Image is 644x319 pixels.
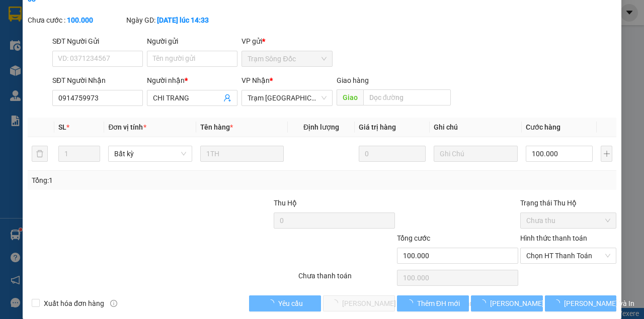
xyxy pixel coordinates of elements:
[69,43,134,54] li: VP Trạm Đá Bạc
[267,299,278,306] span: loading
[40,298,108,309] span: Xuất hóa đơn hàng
[248,51,326,66] span: Trạm Sông Đốc
[32,146,48,162] button: delete
[58,123,66,131] span: SL
[52,75,143,86] div: SĐT Người Nhận
[471,295,543,311] button: [PERSON_NAME] đổi
[397,234,430,242] span: Tổng cước
[336,76,368,84] span: Giao hàng
[147,36,237,47] div: Người gửi
[126,15,223,26] div: Ngày GD:
[434,146,517,162] input: Ghi Chú
[552,299,563,306] span: loading
[303,123,339,131] span: Định lượng
[397,295,469,311] button: Thêm ĐH mới
[490,298,555,309] span: [PERSON_NAME] đổi
[359,146,426,162] input: 0
[363,89,450,105] input: Dọc đường
[297,270,396,288] div: Chưa thanh toán
[601,146,612,162] button: plus
[520,197,616,208] div: Trạng thái Thu Hộ
[525,123,560,131] span: Cước hàng
[67,16,93,24] b: 100.000
[28,15,124,26] div: Chưa cước :
[336,89,363,105] span: Giao
[242,36,332,47] div: VP gửi
[147,75,237,86] div: Người nhận
[359,123,396,131] span: Giá trị hàng
[5,5,146,24] li: Xe Khách THẮNG
[223,94,231,102] span: user-add
[563,298,634,309] span: [PERSON_NAME] và In
[274,199,297,207] span: Thu Hộ
[406,299,417,306] span: loading
[200,123,233,131] span: Tên hàng
[520,234,587,242] label: Hình thức thanh toán
[323,295,395,311] button: [PERSON_NAME] và [PERSON_NAME] hàng
[157,16,209,24] b: [DATE] lúc 14:33
[430,118,521,137] th: Ghi chú
[544,295,616,311] button: [PERSON_NAME] và In
[32,175,250,186] div: Tổng: 1
[526,248,610,263] span: Chọn HT Thanh Toán
[108,123,146,131] span: Đơn vị tính
[248,90,326,105] span: Trạm Sài Gòn
[200,146,284,162] input: VD: Bàn, Ghế
[242,76,270,84] span: VP Nhận
[110,300,117,307] span: info-circle
[249,295,321,311] button: Yêu cầu
[5,43,69,76] li: VP Trạm [GEOGRAPHIC_DATA]
[114,146,186,161] span: Bất kỳ
[52,36,143,47] div: SĐT Người Gửi
[278,298,303,309] span: Yêu cầu
[5,5,40,40] img: logo.jpg
[417,298,460,309] span: Thêm ĐH mới
[479,299,490,306] span: loading
[526,213,610,228] span: Chưa thu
